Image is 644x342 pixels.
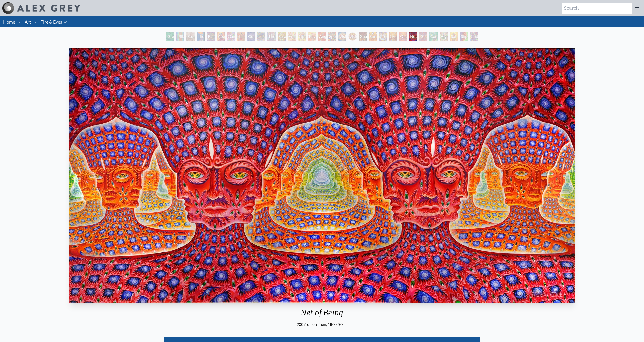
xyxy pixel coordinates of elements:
a: Home [3,19,15,25]
div: Angel Skin [318,32,326,41]
a: Art [25,18,31,25]
div: 2007, oil on linen, 180 x 90 in. [67,321,577,327]
div: Cosmic Elf [379,32,387,41]
div: Vision Crystal Tondo [348,32,357,41]
div: Third Eye Tears of Joy [237,32,245,41]
li: · [33,16,38,27]
div: Collective Vision [247,32,255,41]
div: Green Hand [166,32,174,41]
div: Shpongled [460,32,468,41]
div: Liberation Through Seeing [257,32,265,41]
img: Net-of-Being-2021-Alex-Grey-watermarked.jpeg [69,48,575,303]
div: Psychomicrograph of a Fractal Paisley Cherub Feather Tip [308,32,316,41]
div: The Seer [267,32,276,41]
div: Cannabis Sutra [227,32,235,41]
div: Net of Being [67,308,577,321]
div: Seraphic Transport Docking on the Third Eye [278,32,286,41]
div: Godself [419,32,427,41]
input: Search [562,3,632,14]
div: Guardian of Infinite Vision [359,32,367,41]
div: Cannafist [429,32,438,41]
div: Net of Being [409,32,417,41]
div: Aperture [217,32,225,41]
a: Fire & Eyes [40,18,62,25]
div: Study for the Great Turn [186,32,195,41]
div: Sunyata [369,32,377,41]
div: Higher Vision [440,32,448,41]
div: Vision Crystal [338,32,346,41]
div: Spectral Lotus [328,32,336,41]
li: · [17,16,23,27]
div: Cuddle [470,32,478,41]
div: Ophanic Eyelash [298,32,306,41]
div: The Torch [197,32,205,41]
div: One [399,32,407,41]
div: Pillar of Awareness [176,32,184,41]
div: Sol Invictus [450,32,458,41]
div: Oversoul [389,32,397,41]
div: Rainbow Eye Ripple [207,32,215,41]
div: Fractal Eyes [288,32,296,41]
